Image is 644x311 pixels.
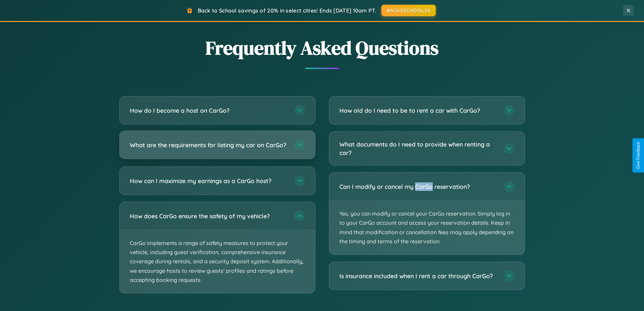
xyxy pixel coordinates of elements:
h3: What documents do I need to provide when renting a car? [339,140,497,157]
h3: What are the requirements for listing my car on CarGo? [130,141,287,149]
h3: How does CarGo ensure the safety of my vehicle? [130,212,287,220]
h3: How do I become a host on CarGo? [130,106,287,115]
p: CarGo implements a range of safety measures to protect your vehicle, including guest verification... [120,230,315,293]
button: BACK2SCHOOL20 [381,5,436,16]
div: Give Feedback [636,142,641,169]
h3: Is insurance included when I rent a car through CarGo? [339,272,497,280]
h3: How can I maximize my earnings as a CarGo host? [130,177,287,185]
h3: How old do I need to be to rent a car with CarGo? [339,106,497,115]
h3: Can I modify or cancel my CarGo reservation? [339,182,497,191]
h2: Frequently Asked Questions [119,35,525,61]
p: Yes, you can modify or cancel your CarGo reservation. Simply log in to your CarGo account and acc... [329,201,525,254]
span: Back to School savings of 20% in select cities! Ends [DATE] 10am PT. [198,7,376,14]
